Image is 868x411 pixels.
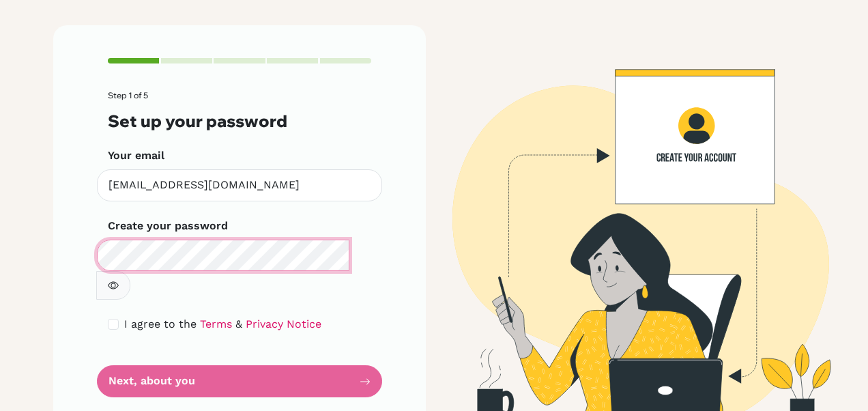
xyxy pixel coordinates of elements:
[108,218,228,234] label: Create your password
[108,147,164,164] label: Your email
[235,317,242,330] span: &
[124,317,197,330] span: I agree to the
[97,169,382,201] input: Insert your email*
[108,111,371,131] h3: Set up your password
[200,317,232,330] a: Terms
[108,90,148,100] span: Step 1 of 5
[246,317,321,330] a: Privacy Notice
